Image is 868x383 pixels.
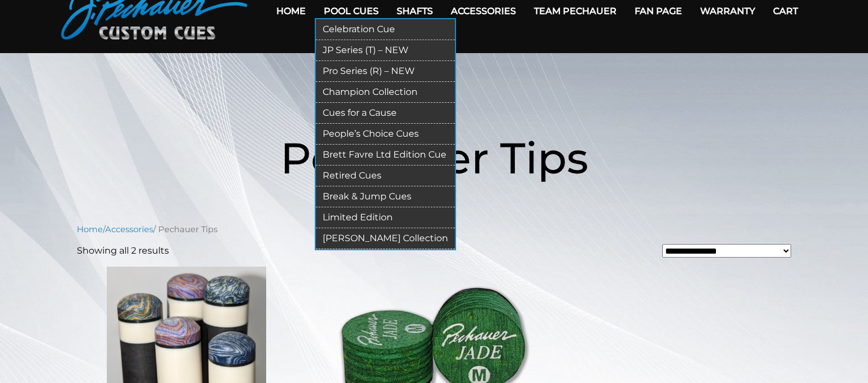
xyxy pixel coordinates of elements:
[316,207,455,228] a: Limited Edition
[316,145,455,166] a: Brett Favre Ltd Edition Cue
[77,244,169,258] p: Showing all 2 results
[316,82,455,103] a: Champion Collection
[316,40,455,61] a: JP Series (T) – NEW
[105,224,153,234] a: Accessories
[77,224,103,234] a: Home
[316,103,455,124] a: Cues for a Cause
[316,61,455,82] a: Pro Series (R) – NEW
[316,166,455,186] a: Retired Cues
[316,186,455,207] a: Break & Jump Cues
[316,228,455,249] a: [PERSON_NAME] Collection
[662,244,791,258] select: Shop order
[316,124,455,145] a: People’s Choice Cues
[77,223,791,236] nav: Breadcrumb
[316,19,455,40] a: Celebration Cue
[280,132,588,184] span: Pechauer Tips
